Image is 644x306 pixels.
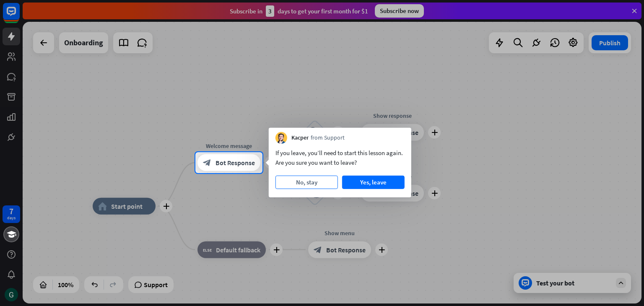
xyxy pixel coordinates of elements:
[311,134,345,142] span: from Support
[7,3,32,29] button: Open LiveChat chat widget
[291,134,309,142] span: Kacper
[342,176,405,189] button: Yes, leave
[216,158,255,167] span: Bot Response
[275,148,405,167] div: If you leave, you’ll need to start this lesson again. Are you sure you want to leave?
[275,176,338,189] button: No, stay
[203,158,211,167] i: block_bot_response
